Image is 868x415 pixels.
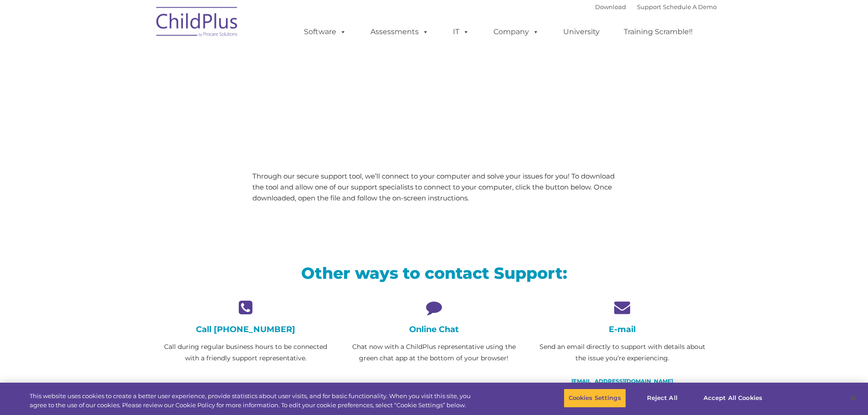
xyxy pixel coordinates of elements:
button: Accept All Cookies [699,389,767,408]
a: [EMAIL_ADDRESS][DOMAIN_NAME] [571,378,673,384]
a: Training Scramble!! [615,23,702,41]
button: Cookies Settings [564,389,626,408]
a: Support [637,3,661,10]
a: Schedule A Demo [663,3,717,10]
a: University [554,23,609,41]
h2: Other ways to contact Support: [159,263,710,283]
h4: E-mail [535,324,709,334]
a: Assessments [361,23,438,41]
div: This website uses cookies to create a better user experience, provide statistics about user visit... [30,392,478,410]
h4: Online Chat [347,324,521,334]
p: Send an email directly to support with details about the issue you’re experiencing. [535,341,709,364]
button: Reject All [634,389,691,408]
h4: Call [PHONE_NUMBER] [159,324,333,334]
p: Chat now with a ChildPlus representative using the green chat app at the bottom of your browser! [347,341,521,364]
p: Through our secure support tool, we’ll connect to your computer and solve your issues for you! To... [252,171,616,204]
img: ChildPlus by Procare Solutions [152,0,243,46]
a: Software [295,23,355,41]
a: Company [484,23,548,41]
p: Call during regular business hours to be connected with a friendly support representative. [159,341,333,364]
font: | [595,3,717,10]
a: IT [444,23,478,41]
span: LiveSupport with SplashTop [159,66,499,93]
button: Close [843,388,863,408]
a: Download [595,3,626,10]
